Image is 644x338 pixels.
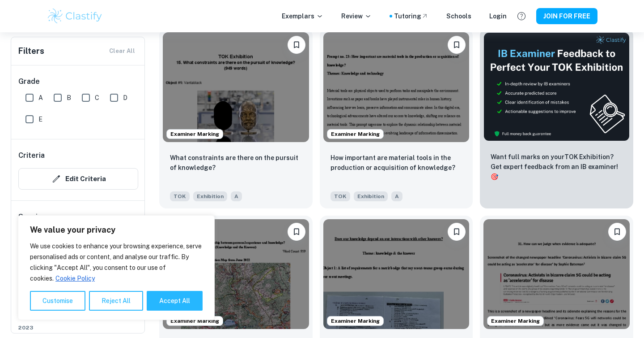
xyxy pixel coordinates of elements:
button: JOIN FOR FREE [536,8,597,24]
button: Please log in to bookmark exemplars [448,223,466,241]
span: Exhibition [354,191,388,201]
p: How important are material tools in the production or acquisition of knowledge? [330,153,462,173]
p: Review [341,11,372,21]
span: C [95,93,99,103]
img: Clastify logo [47,7,103,25]
button: Accept All [147,291,203,311]
span: A [231,191,242,201]
button: Help and Feedback [514,9,529,24]
button: Please log in to bookmark exemplars [608,223,626,241]
p: Want full marks on your TOK Exhibition ? Get expert feedback from an IB examiner! [491,152,623,182]
a: Examiner MarkingPlease log in to bookmark exemplarsWhat constraints are there on the pursuit of k... [159,29,313,208]
a: ThumbnailWant full marks on yourTOK Exhibition? Get expert feedback from an IB examiner! [480,29,633,208]
span: A [38,93,43,103]
img: TOK Exhibition example thumbnail: What is the relationship between persona [163,219,309,329]
button: Please log in to bookmark exemplars [288,223,305,241]
p: We value your privacy [30,225,203,235]
span: D [123,93,127,103]
a: Examiner MarkingPlease log in to bookmark exemplarsHow important are material tools in the produc... [320,29,473,208]
span: Examiner Marking [167,317,223,325]
span: E [38,114,42,124]
p: Exemplars [282,11,323,21]
button: Customise [30,291,85,311]
span: A [391,191,402,201]
span: Examiner Marking [167,130,223,138]
span: Examiner Marking [327,317,383,325]
span: TOK [330,191,350,201]
span: Exhibition [193,191,227,201]
button: Please log in to bookmark exemplars [448,36,466,54]
img: TOK Exhibition example thumbnail: Does our knowledge depend on our interac [323,219,470,329]
div: We value your privacy [18,215,215,320]
p: We use cookies to enhance your browsing experience, serve personalised ads or content, and analys... [30,241,203,284]
a: Login [489,11,507,21]
button: Edit Criteria [18,168,138,190]
a: Schools [446,11,471,21]
p: What constraints are there on the pursuit of knowledge? [170,153,302,173]
img: Thumbnail [483,32,630,141]
h6: Grade [18,76,138,87]
button: Reject All [89,291,143,311]
span: TOK [170,191,190,201]
a: Tutoring [394,11,428,21]
h6: Session [18,212,138,230]
span: Examiner Marking [327,130,383,138]
span: Examiner Marking [487,317,543,325]
a: Cookie Policy [55,274,95,282]
span: B [67,93,71,103]
img: TOK Exhibition example thumbnail: What constraints are there on the pursui [163,32,309,142]
img: TOK Exhibition example thumbnail: How important are material tools in the [323,32,470,142]
span: 2023 [18,324,138,332]
h6: Filters [18,45,44,57]
h6: Criteria [18,150,45,161]
button: Please log in to bookmark exemplars [288,36,305,54]
img: TOK Exhibition example thumbnail: How can we judge when evidence is adequa [483,219,630,329]
span: 🎯 [491,173,498,180]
